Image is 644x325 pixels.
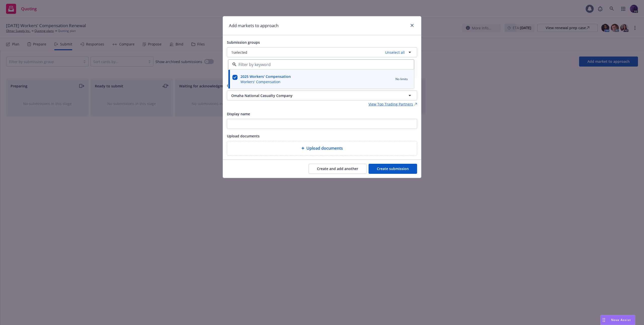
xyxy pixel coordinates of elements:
button: Create and add another [309,164,367,174]
span: Upload documents [306,145,343,151]
button: Nova Assist [600,315,635,325]
span: Display name [227,112,250,116]
h1: Add markets to approach [229,22,278,29]
span: Carrier, program administrator, or wholesaler [227,83,306,88]
span: Omaha National Casualty Company [231,93,389,98]
input: Filter by keyword [236,62,404,68]
span: 1 selected [231,50,247,55]
span: Nova Assist [611,318,631,322]
div: Upload documents [227,141,417,155]
span: Workers' Compensation [240,79,291,84]
button: 1selectedUnselect all [227,47,417,57]
span: Upload documents [227,134,260,138]
span: No limits [395,77,408,81]
strong: 2025 Workers' Compensation [240,74,291,79]
button: Omaha National Casualty Company [227,90,417,100]
a: Unselect all [383,50,405,55]
span: Submission groups [227,40,260,45]
button: Create submission [369,164,417,174]
a: View Top Trading Partners [369,101,417,107]
a: close [409,22,415,28]
div: Drag to move [601,315,607,325]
